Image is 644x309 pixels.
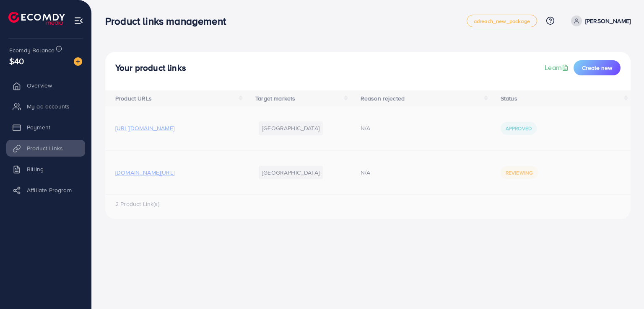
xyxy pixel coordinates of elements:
img: menu [74,16,83,26]
span: $40 [9,55,24,67]
img: image [74,57,82,66]
button: Create new [574,60,621,75]
span: Ecomdy Balance [9,46,55,54]
img: logo [8,12,65,25]
span: Create new [582,64,612,72]
span: adreach_new_package [474,18,530,24]
a: adreach_new_package [467,15,537,27]
h4: Your product links [115,63,186,73]
a: [PERSON_NAME] [568,15,631,26]
p: [PERSON_NAME] [585,16,631,26]
a: Learn [545,63,570,72]
h3: Product links management [105,15,233,27]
